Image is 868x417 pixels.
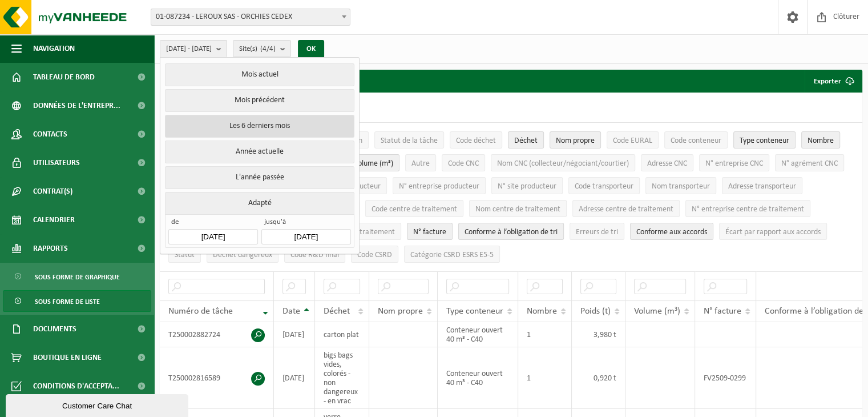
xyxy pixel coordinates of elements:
[393,177,486,194] button: N° entreprise producteurN° entreprise producteur: Activate to sort
[518,322,572,347] td: 1
[381,137,438,145] span: Statut de la tâche
[35,266,120,288] span: Sous forme de graphique
[438,322,518,347] td: Conteneur ouvert 40 m³ - C40
[438,347,518,409] td: Conteneur ouvert 40 m³ - C40
[733,131,796,149] button: Type conteneurType conteneur: Activate to sort
[33,343,102,372] span: Boutique en ligne
[630,223,713,240] button: Conforme aux accords : Activate to sort
[446,307,503,316] span: Type conteneur
[491,177,563,194] button: N° site producteurN° site producteur : Activate to sort
[33,149,80,177] span: Utilisateurs
[781,159,838,168] span: N° agrément CNC
[570,223,624,240] button: Erreurs de triErreurs de tri: Activate to sort
[274,322,315,347] td: [DATE]
[260,45,276,53] count: (4/4)
[705,159,763,168] span: N° entreprise CNC
[725,228,821,236] span: Écart par rapport aux accords
[641,154,693,171] button: Adresse CNCAdresse CNC: Activate to sort
[354,159,393,168] span: Volume (m³)
[518,347,572,409] td: 1
[580,307,611,316] span: Poids (t)
[685,200,810,217] button: N° entreprise centre de traitementN° entreprise centre de traitement: Activate to sort
[175,251,195,259] span: Statut
[324,307,350,316] span: Déchet
[634,307,680,316] span: Volume (m³)
[579,205,673,214] span: Adresse centre de traitement
[33,234,68,263] span: Rapports
[348,154,399,171] button: Volume (m³)Volume (m³): Activate to sort
[357,251,392,259] span: Code CSRD
[261,218,350,229] span: jusqu'à
[407,223,453,240] button: N° factureN° facture: Activate to sort
[168,246,201,263] button: StatutStatut: Activate to sort
[607,131,659,149] button: Code EURALCode EURAL: Activate to sort
[165,192,354,214] button: Adapté
[728,182,796,191] span: Adresse transporteur
[722,177,802,194] button: Adresse transporteurAdresse transporteur: Activate to sort
[6,392,191,417] iframe: chat widget
[572,347,625,409] td: 0,920 t
[450,131,502,149] button: Code déchetCode déchet: Activate to sort
[168,307,233,316] span: Numéro de tâche
[458,223,564,240] button: Conforme à l’obligation de tri : Activate to sort
[413,228,446,236] span: N° facture
[33,177,72,206] span: Contrat(s)
[298,40,324,58] button: OK
[290,251,339,259] span: Code R&D final
[775,154,844,171] button: N° agrément CNCN° agrément CNC: Activate to sort
[572,200,680,217] button: Adresse centre de traitementAdresse centre de traitement: Activate to sort
[695,347,756,409] td: FV2509-0299
[442,154,485,171] button: Code CNCCode CNC: Activate to sort
[498,182,556,191] span: N° site producteur
[33,315,76,343] span: Documents
[274,347,315,409] td: [DATE]
[168,218,257,229] span: de
[207,246,278,263] button: Déchet dangereux : Activate to sort
[374,131,444,149] button: Statut de la tâcheStatut de la tâche: Activate to sort
[315,322,369,347] td: carton plat
[160,40,227,57] button: [DATE] - [DATE]
[399,182,479,191] span: N° entreprise producteur
[315,347,369,409] td: bigs bags vides, colorés - non dangereux - en vrac
[801,131,840,149] button: NombreNombre: Activate to sort
[404,246,500,263] button: Catégorie CSRD ESRS E5-5Catégorie CSRD ESRS E5-5: Activate to sort
[405,154,436,171] button: AutreAutre: Activate to sort
[636,228,707,236] span: Conforme aux accords
[33,206,75,234] span: Calendrier
[378,307,423,316] span: Nom propre
[33,120,67,149] span: Contacts
[465,228,558,236] span: Conforme à l’obligation de tri
[151,9,350,26] span: 01-087234 - LEROUX SAS - ORCHIES CEDEX
[576,228,618,236] span: Erreurs de tri
[351,246,398,263] button: Code CSRDCode CSRD: Activate to sort
[165,89,354,112] button: Mois précédent
[699,154,769,171] button: N° entreprise CNCN° entreprise CNC: Activate to sort
[410,251,494,259] span: Catégorie CSRD ESRS E5-5
[213,251,272,259] span: Déchet dangereux
[33,63,95,91] span: Tableau de bord
[491,154,635,171] button: Nom CNC (collecteur/négociant/courtier)Nom CNC (collecteur/négociant/courtier): Activate to sort
[160,322,274,347] td: T250002882724
[166,41,212,58] span: [DATE] - [DATE]
[282,307,300,316] span: Date
[3,266,151,287] a: Sous forme de graphique
[448,159,479,168] span: Code CNC
[456,137,496,145] span: Code déchet
[165,166,354,189] button: L'année passée
[514,137,538,145] span: Déchet
[151,9,350,25] span: 01-087234 - LEROUX SAS - ORCHIES CEDEX
[3,290,151,312] a: Sous forme de liste
[411,159,430,168] span: Autre
[572,322,625,347] td: 3,980 t
[704,307,741,316] span: N° facture
[284,246,345,263] button: Code R&D finalCode R&amp;D final: Activate to sort
[692,205,804,214] span: N° entreprise centre de traitement
[613,137,652,145] span: Code EURAL
[33,372,119,400] span: Conditions d'accepta...
[165,115,354,138] button: Les 6 derniers mois
[475,205,560,214] span: Nom centre de traitement
[568,177,640,194] button: Code transporteurCode transporteur: Activate to sort
[497,159,629,168] span: Nom CNC (collecteur/négociant/courtier)
[508,131,544,149] button: DéchetDéchet: Activate to sort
